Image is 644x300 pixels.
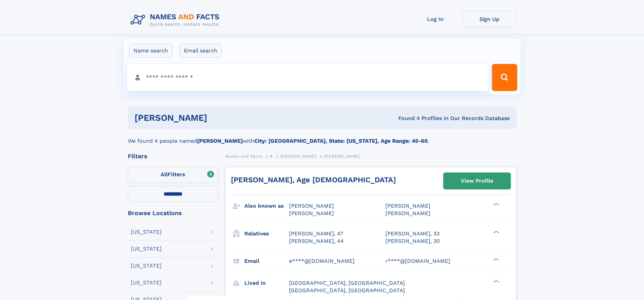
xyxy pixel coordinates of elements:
[244,200,289,212] h3: Also known as
[289,210,334,216] span: [PERSON_NAME]
[128,210,218,216] div: Browse Locations
[492,279,500,283] div: ❯
[161,171,168,178] span: All
[128,153,218,159] div: Filters
[127,64,489,91] input: search input
[462,11,517,27] a: Sign Up
[385,210,430,216] span: [PERSON_NAME]
[289,280,405,286] span: [GEOGRAPHIC_DATA], [GEOGRAPHIC_DATA]
[129,44,172,58] label: Name search
[280,152,316,160] a: [PERSON_NAME]
[461,173,493,189] div: View Profile
[131,263,162,269] div: [US_STATE]
[408,11,462,27] a: Log In
[289,287,405,294] span: [GEOGRAPHIC_DATA], [GEOGRAPHIC_DATA]
[289,230,343,237] a: [PERSON_NAME], 47
[492,257,500,261] div: ❯
[197,138,243,144] b: [PERSON_NAME]
[444,173,510,189] a: View Profile
[270,154,273,159] span: R
[324,154,360,159] span: [PERSON_NAME]
[492,202,500,207] div: ❯
[135,114,303,122] h1: [PERSON_NAME]
[180,44,222,58] label: Email search
[280,154,316,159] span: [PERSON_NAME]
[128,11,225,29] img: Logo Names and Facts
[385,230,439,237] a: [PERSON_NAME], 33
[492,230,500,234] div: ❯
[131,229,162,235] div: [US_STATE]
[131,246,162,252] div: [US_STATE]
[244,255,289,267] h3: Email
[254,138,428,144] b: City: [GEOGRAPHIC_DATA], State: [US_STATE], Age Range: 45-60
[385,237,440,245] a: [PERSON_NAME], 30
[231,176,396,184] a: [PERSON_NAME], Age [DEMOGRAPHIC_DATA]
[492,64,517,91] button: Search Button
[270,152,273,160] a: R
[128,167,218,183] label: Filters
[128,129,517,145] div: We found 4 people named with .
[303,115,510,122] div: Found 4 Profiles In Our Records Database
[131,280,162,285] div: [US_STATE]
[244,277,289,289] h3: Lived in
[225,152,262,160] a: Names and Facts
[385,203,430,209] span: [PERSON_NAME]
[289,203,334,209] span: [PERSON_NAME]
[289,237,344,245] a: [PERSON_NAME], 44
[244,228,289,239] h3: Relatives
